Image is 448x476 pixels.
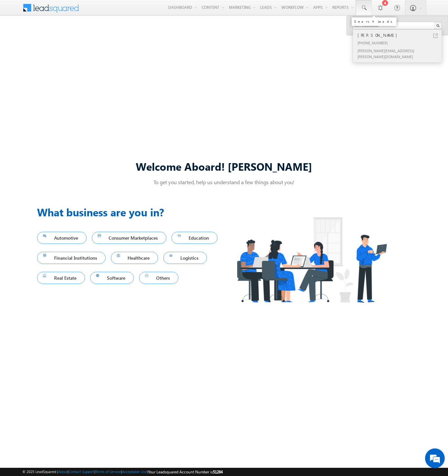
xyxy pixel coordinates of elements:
[356,39,444,47] div: [PHONE_NUMBER]
[43,273,79,282] span: Real Estate
[356,47,444,60] div: [PERSON_NAME][EMAIL_ADDRESS][PERSON_NAME][DOMAIN_NAME]
[37,159,411,173] div: Welcome Aboard! [PERSON_NAME]
[58,469,68,474] a: About
[98,233,161,242] span: Consumer Marketplaces
[224,204,399,315] img: Industry.png
[169,253,201,262] span: Logistics
[122,469,147,474] a: Acceptable Use
[22,469,223,475] span: © 2025 LeadSquared | | | | |
[43,253,100,262] span: Financial Institutions
[95,469,121,474] a: Terms of Service
[69,469,94,474] a: Contact Support
[356,32,444,39] div: [PERSON_NAME]
[145,273,173,282] span: Others
[117,253,153,262] span: Healthcare
[213,469,223,474] span: 51284
[354,19,394,23] div: Search Leads
[96,273,128,282] span: Software
[37,179,411,185] p: To get you started, help us understand a few things about you!
[177,233,212,242] span: Education
[37,204,224,220] h3: What business are you in?
[148,469,223,474] span: Your Leadsquared Account Number is
[43,233,81,242] span: Automotive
